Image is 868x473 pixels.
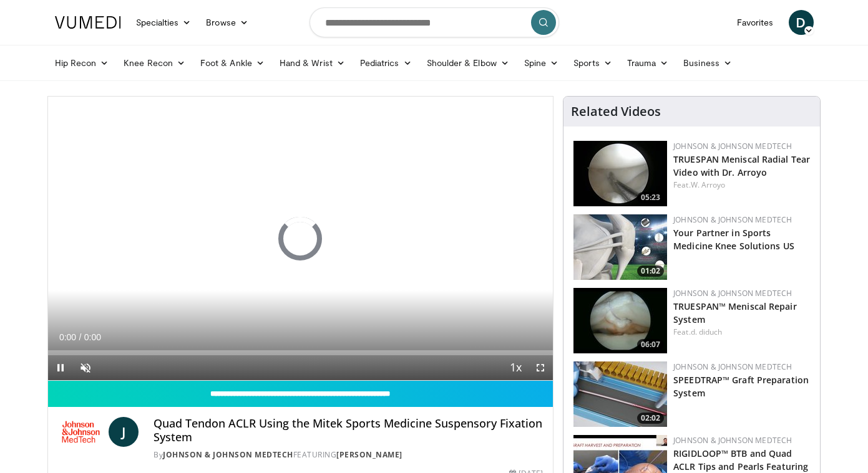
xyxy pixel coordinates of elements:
a: W. Arroyo [691,179,726,190]
a: Trauma [620,50,676,75]
a: Specialties [129,10,199,35]
button: Playback Rate [503,355,528,380]
span: 06:07 [637,339,664,350]
h4: Related Videos [571,104,661,119]
button: Fullscreen [528,355,553,380]
a: Business [676,50,739,75]
span: 0:00 [84,332,101,342]
a: Johnson & Johnson MedTech [673,288,792,299]
img: VuMedi Logo [55,16,121,29]
input: Search topics, interventions [310,7,559,37]
div: Feat. [673,327,810,338]
a: Hip Recon [47,50,117,75]
img: a46a2fe1-2704-4a9e-acc3-1c278068f6c4.150x105_q85_crop-smart_upscale.jpg [573,361,667,427]
img: Johnson & Johnson MedTech [58,417,104,447]
span: 01:02 [637,265,664,277]
a: Johnson & Johnson MedTech [673,435,792,446]
a: 06:07 [573,288,667,353]
a: Hand & Wrist [272,50,353,75]
a: Foot & Ankle [193,50,272,75]
span: 05:23 [637,192,664,203]
div: Progress Bar [48,350,553,355]
a: Spine [517,50,566,75]
a: Browse [198,10,256,35]
a: Favorites [729,10,781,35]
h4: Quad Tendon ACLR Using the Mitek Sports Medicine Suspensory Fixation System [154,417,543,444]
span: 0:00 [59,332,76,342]
a: [PERSON_NAME] [336,449,402,460]
a: TRUESPAN Meniscal Radial Tear Video with Dr. Arroyo [673,153,810,178]
img: 0543fda4-7acd-4b5c-b055-3730b7e439d4.150x105_q85_crop-smart_upscale.jpg [573,214,667,280]
img: e42d750b-549a-4175-9691-fdba1d7a6a0f.150x105_q85_crop-smart_upscale.jpg [573,288,667,353]
a: J [109,417,139,447]
a: Johnson & Johnson MedTech [673,361,792,372]
a: TRUESPAN™ Meniscal Repair System [673,300,797,325]
a: Knee Recon [116,50,193,75]
a: 01:02 [573,214,667,280]
div: Feat. [673,179,810,191]
a: SPEEDTRAP™ Graft Preparation System [673,374,809,399]
a: Your Partner in Sports Medicine Knee Solutions US [673,227,794,252]
button: Unmute [73,355,98,380]
a: d. diduch [691,327,723,337]
a: 02:02 [573,361,667,427]
span: / [79,332,82,342]
div: By FEATURING [154,449,543,461]
a: 05:23 [573,141,667,206]
a: Pediatrics [353,50,419,75]
video-js: Video Player [48,97,553,381]
span: 02:02 [637,413,664,424]
a: Shoulder & Elbow [419,50,517,75]
a: Sports [566,50,620,75]
button: Pause [48,355,73,380]
a: Johnson & Johnson MedTech [163,449,293,460]
img: a9cbc79c-1ae4-425c-82e8-d1f73baa128b.150x105_q85_crop-smart_upscale.jpg [573,141,667,206]
a: Johnson & Johnson MedTech [673,214,792,225]
a: Johnson & Johnson MedTech [673,141,792,151]
a: D [789,10,814,35]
